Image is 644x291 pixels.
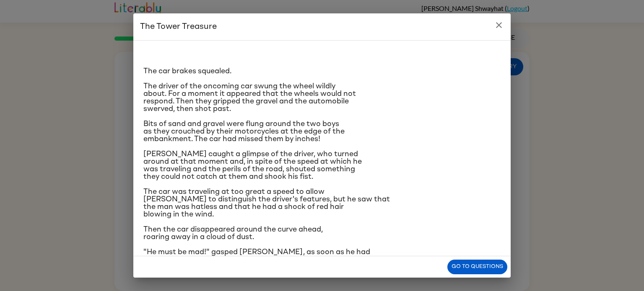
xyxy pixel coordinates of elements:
button: Go to questions [447,260,507,274]
span: Bits of sand and gravel were flung around the two boys as they crouched by their motorcycles at t... [143,120,345,143]
span: The car brakes squealed. [143,67,231,75]
span: Then the car disappeared around the curve ahead, roaring away in a cloud of dust. [143,226,323,241]
button: close [491,17,507,33]
span: "He must be mad!" gasped [PERSON_NAME], as soon as he had recovered from his surprise. [143,248,370,263]
span: The car was traveling at too great a speed to allow [PERSON_NAME] to distinguish the driver's fea... [143,188,390,218]
span: [PERSON_NAME] caught a glimpse of the driver, who turned around at that moment and, in spite of t... [143,150,362,180]
h2: The Tower Treasure [133,13,511,40]
span: The driver of the oncoming car swung the wheel wildly about. For a moment it appeared that the wh... [143,82,356,113]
